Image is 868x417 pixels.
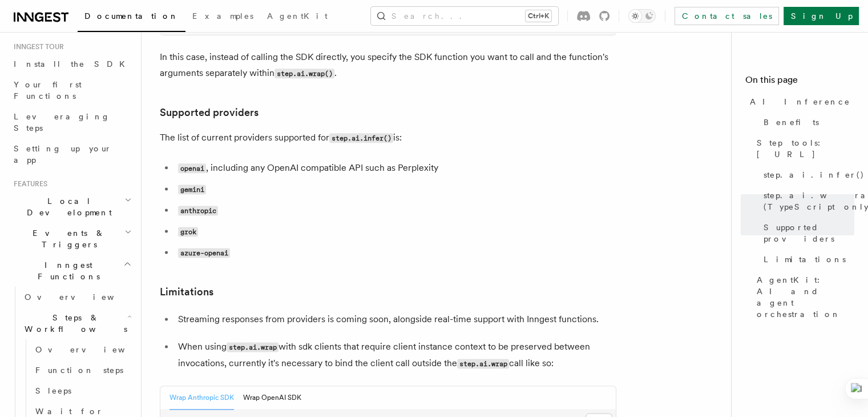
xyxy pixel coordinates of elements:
a: Limitations [759,249,854,270]
a: Your first Functions [9,74,134,106]
span: Sleeps [35,386,71,395]
a: Install the SDK [9,54,134,74]
a: step.ai.infer() [759,165,854,185]
p: The list of current providers supported for is: [160,130,616,146]
button: Local Development [9,191,134,223]
span: Supported providers [764,222,854,244]
a: Benefits [759,112,854,133]
span: Documentation [84,11,179,21]
span: Limitations [764,254,846,265]
a: Leveraging Steps [9,106,134,138]
span: Your first Functions [14,80,82,101]
button: Wrap OpenAI SDK [243,386,301,410]
span: Install the SDK [14,59,132,69]
h4: On this page [745,73,854,91]
code: grok [178,227,198,236]
span: Features [9,179,47,189]
p: Streaming responses from providers is coming soon, alongside real-time support with Inngest funct... [178,311,616,327]
li: , including any OpenAI compatible API such as Perplexity [175,160,616,177]
p: In this case, instead of calling the SDK directly, you specify the SDK function you want to call ... [160,49,616,82]
code: gemini [178,185,206,194]
span: AgentKit: AI and agent orchestration [757,274,854,320]
button: Inngest Functions [9,255,134,287]
a: Sign Up [784,7,859,25]
span: Leveraging Steps [14,112,110,133]
span: Setting up your app [14,144,112,165]
span: Overview [25,292,142,302]
button: Toggle dark mode [628,9,656,23]
a: step.ai.wrap() (TypeScript only) [759,185,854,217]
a: Sleeps [31,380,134,401]
a: Step tools: [URL] [752,133,854,165]
a: Documentation [78,3,185,32]
p: When using with sdk clients that require client instance context to be preserved between invocati... [178,339,616,372]
button: Steps & Workflows [20,307,134,339]
span: Local Development [9,195,124,218]
a: Supported providers [759,217,854,249]
a: AI Inference [745,91,854,112]
span: Step tools: [URL] [757,137,854,160]
code: step.ai.infer() [329,133,393,143]
a: Contact sales [675,7,779,25]
code: openai [178,163,206,173]
span: Overview [35,345,153,354]
span: Examples [192,11,253,21]
a: Overview [20,287,134,307]
code: step.ai.wrap() [274,69,334,78]
button: Events & Triggers [9,223,134,255]
a: Setting up your app [9,138,134,170]
kbd: Ctrl+K [526,10,551,22]
span: Events & Triggers [9,227,124,250]
span: Benefits [764,117,819,128]
a: Function steps [31,360,134,380]
span: AgentKit [267,11,328,21]
a: AgentKit [260,3,334,31]
code: step.ai.wrap [227,342,278,352]
code: azure-openai [178,248,230,258]
a: Overview [31,339,134,360]
code: anthropic [178,206,218,215]
a: AgentKit: AI and agent orchestration [752,270,854,324]
span: Function steps [35,366,123,375]
span: Steps & Workflows [20,312,127,335]
span: Inngest Functions [9,259,123,282]
code: step.ai.wrap [457,359,509,368]
button: Search...Ctrl+K [371,7,558,25]
span: step.ai.infer() [764,169,865,181]
a: Supported providers [160,105,259,121]
span: AI Inference [750,96,850,107]
a: Limitations [160,284,213,300]
a: Examples [185,3,260,31]
span: Inngest tour [9,42,64,51]
button: Wrap Anthropic SDK [169,386,234,410]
